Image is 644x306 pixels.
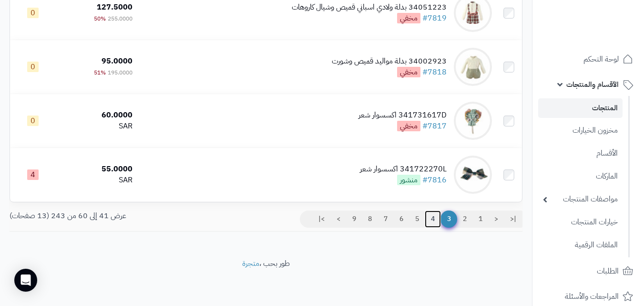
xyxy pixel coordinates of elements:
[488,211,504,228] a: <
[14,269,37,292] div: Open Intercom Messenger
[597,264,619,278] span: الطلبات
[312,211,331,228] a: >|
[94,14,106,23] span: 50%
[330,211,347,228] a: >
[378,211,394,228] a: 7
[360,164,447,175] div: 341722270L اكسسوار شعر
[362,211,378,228] a: 8
[358,110,447,121] div: 341731617D اكسسوار شعر
[422,120,447,132] a: #7817
[27,116,39,126] span: 0
[422,174,447,186] a: #7816
[583,53,619,66] span: لوحة التحكم
[397,175,420,185] span: منشور
[292,2,447,13] div: 34051223 بدلة ولادي اسباني قميص وشيال كاروهات
[457,211,473,228] a: 2
[397,13,420,23] span: مخفي
[102,55,133,67] span: 95.0000
[27,8,39,18] span: 0
[60,164,133,175] div: 55.0000
[565,290,619,303] span: المراجعات والأسئلة
[27,169,39,180] span: 4
[60,175,133,186] div: SAR
[97,1,133,13] span: 127.5000
[538,48,638,71] a: لوحة التحكم
[440,211,457,228] span: 3
[538,98,623,118] a: المنتجات
[397,121,420,131] span: مخفي
[566,78,619,91] span: الأقسام والمنتجات
[538,260,638,283] a: الطلبات
[397,67,420,77] span: مخفي
[454,48,492,86] img: 34002923 بدلة مواليد قميص وشورت
[60,121,133,132] div: SAR
[27,62,39,72] span: 0
[393,211,409,228] a: 6
[422,12,447,24] a: #7819
[94,68,106,77] span: 51%
[108,68,133,77] span: 195.0000
[242,258,259,269] a: متجرة
[454,102,492,140] img: 341731617D اكسسوار شعر
[332,56,447,67] div: 34002923 بدلة مواليد قميص وشورت
[108,14,133,23] span: 255.0000
[60,110,133,121] div: 60.0000
[538,212,623,232] a: خيارات المنتجات
[425,211,441,228] a: 4
[2,211,266,222] div: عرض 41 إلى 60 من 243 (13 صفحات)
[472,211,489,228] a: 1
[538,235,623,255] a: الملفات الرقمية
[538,189,623,210] a: مواصفات المنتجات
[538,166,623,187] a: الماركات
[422,66,447,78] a: #7818
[538,143,623,164] a: الأقسام
[538,120,623,141] a: مخزون الخيارات
[454,156,492,194] img: 341722270L اكسسوار شعر
[346,211,362,228] a: 9
[409,211,425,228] a: 5
[504,211,522,228] a: |<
